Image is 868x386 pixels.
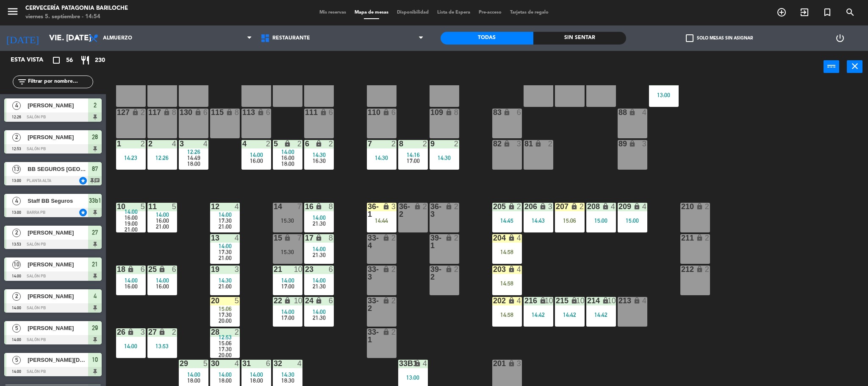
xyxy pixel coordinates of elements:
[391,203,397,210] div: 3
[250,157,263,164] span: 16:00
[266,140,271,148] div: 2
[571,297,578,304] i: lock
[17,77,27,87] i: filter_list
[517,109,522,116] div: 6
[586,312,616,318] div: 14:42
[103,35,132,41] span: Almuerzo
[141,266,146,273] div: 6
[535,140,542,147] i: lock
[524,203,525,210] div: 206
[799,7,810,17] i: exit_to_app
[517,140,522,148] div: 3
[125,226,138,233] span: 21:00
[172,266,177,273] div: 6
[94,100,97,110] span: 2
[539,297,546,304] i: lock
[474,10,506,15] span: Pre-acceso
[548,140,553,148] div: 2
[12,324,21,333] span: 5
[147,155,177,161] div: 12:26
[430,155,459,161] div: 14:30
[313,246,326,252] span: 14:00
[368,234,368,249] div: 33-4
[555,218,585,224] div: 15:06
[28,101,88,110] span: [PERSON_NAME]
[556,297,556,305] div: 215
[508,234,515,241] i: lock
[383,234,390,241] i: lock
[187,148,200,155] span: 12:26
[633,297,641,304] i: lock
[493,266,494,273] div: 203
[235,328,240,336] div: 2
[211,328,211,336] div: 28
[313,308,326,315] span: 14:00
[297,140,302,148] div: 2
[141,109,146,116] div: 2
[235,266,240,273] div: 3
[586,218,616,224] div: 15:00
[313,283,326,290] span: 21:30
[329,140,334,148] div: 2
[80,55,90,65] i: restaurant
[696,203,703,210] i: lock
[508,266,515,273] i: lock
[226,109,233,116] i: lock
[156,223,169,230] span: 21:00
[826,61,837,71] i: power_input
[454,109,459,116] div: 8
[219,305,232,312] span: 15:06
[6,5,19,18] i: menu
[72,33,83,43] i: arrow_drop_down
[272,35,310,41] span: Restaurante
[383,203,390,210] i: lock
[12,165,21,173] span: 13
[533,32,626,45] div: Sin sentar
[611,203,616,210] div: 4
[92,164,98,174] span: 87
[148,266,149,273] div: 25
[649,92,679,98] div: 13:00
[125,214,138,221] span: 16:00
[368,266,368,281] div: 33-3
[219,311,232,318] span: 17:30
[305,297,305,305] div: 24
[492,312,522,318] div: 14:58
[508,203,515,210] i: lock
[329,109,334,116] div: 6
[92,355,98,365] span: 10
[235,297,240,305] div: 5
[556,203,556,210] div: 207
[141,328,146,336] div: 3
[219,340,232,347] span: 15:06
[12,101,21,110] span: 4
[156,211,169,218] span: 14:00
[305,140,305,148] div: 6
[368,297,368,312] div: 33-2
[294,297,302,305] div: 10
[211,234,211,242] div: 13
[4,55,61,65] div: Esta vista
[250,151,263,158] span: 14:00
[116,155,146,161] div: 14:23
[125,277,138,284] span: 14:00
[329,297,334,305] div: 6
[629,140,636,147] i: lock
[368,140,368,148] div: 7
[580,203,585,210] div: 2
[116,343,146,349] div: 14:00
[95,56,105,65] span: 230
[117,109,117,116] div: 127
[12,292,21,301] span: 2
[642,297,647,305] div: 4
[219,255,232,261] span: 21:00
[141,203,146,210] div: 5
[313,214,326,221] span: 14:00
[297,203,302,210] div: 7
[28,228,88,237] span: [PERSON_NAME]
[127,328,134,336] i: lock
[705,266,710,273] div: 2
[12,133,21,142] span: 2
